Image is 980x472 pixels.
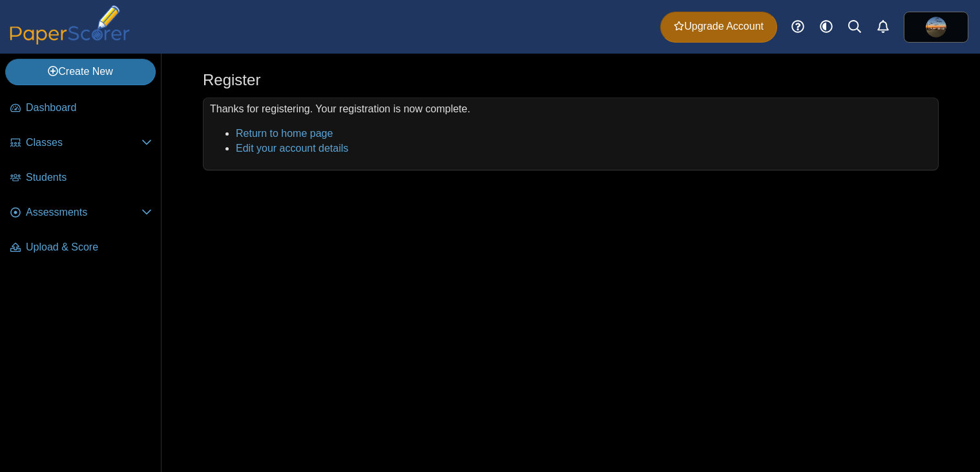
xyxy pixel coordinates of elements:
[926,17,946,37] span: Peter Massaua
[26,170,152,185] span: Students
[5,232,157,263] a: Upload & Score
[904,12,968,43] a: ps.FxrfNE2lwVKE64Ve
[236,128,333,139] a: Return to home page
[660,12,777,43] a: Upgrade Account
[5,36,134,46] a: PaperScorer
[236,143,348,154] a: Edit your account details
[926,17,946,37] img: ps.FxrfNE2lwVKE64Ve
[5,93,157,124] a: Dashboard
[5,5,134,45] img: PaperScorer
[869,13,897,41] a: Alerts
[5,198,157,229] a: Assessments
[5,59,156,85] a: Create New
[26,101,152,115] span: Dashboard
[203,69,260,91] h1: Register
[5,128,157,159] a: Classes
[674,19,764,34] span: Upgrade Account
[26,205,141,220] span: Assessments
[5,163,157,194] a: Students
[26,240,152,254] span: Upload & Score
[203,97,939,170] div: Thanks for registering. Your registration is now complete.
[26,136,141,150] span: Classes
